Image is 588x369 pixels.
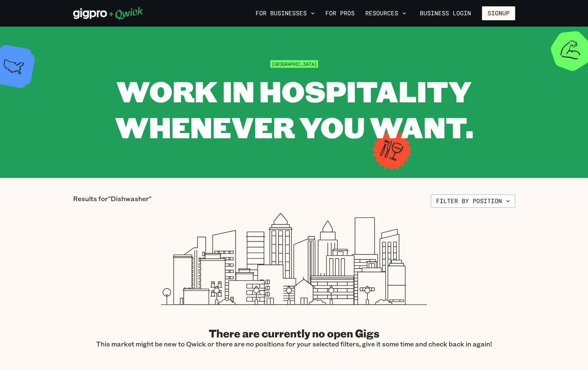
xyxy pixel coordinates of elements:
[96,326,492,340] h2: There are currently no open Gigs
[253,8,317,19] button: For Businesses
[363,8,409,19] button: Resources
[323,8,357,19] a: For Pros
[96,340,492,348] p: This market might be new to Qwick or there are no positions for your selected filters, give it so...
[431,194,515,208] button: Filter by position
[270,60,318,68] span: [GEOGRAPHIC_DATA]
[73,194,152,208] p: Results for "Dishwasher"
[482,6,515,20] button: Signup
[414,6,477,20] a: Business Login
[115,72,473,146] span: WORK IN HOSPITALITY WHENEVER YOU WANT.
